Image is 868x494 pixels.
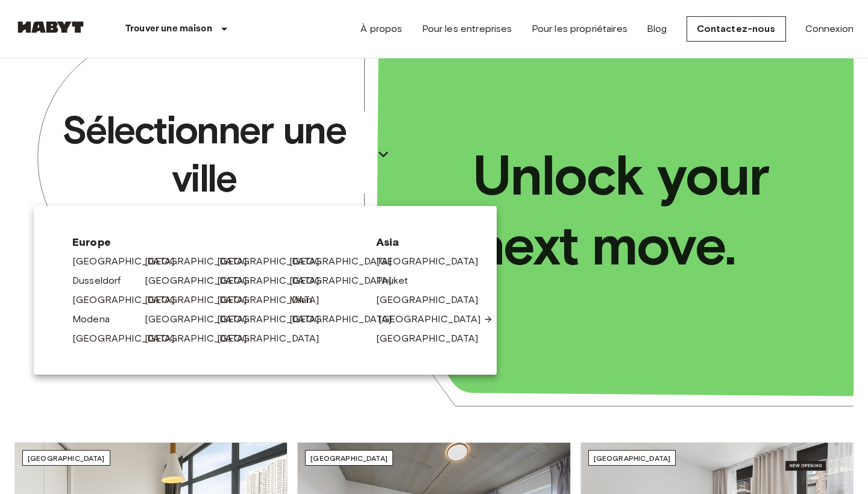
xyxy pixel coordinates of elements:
a: [GEOGRAPHIC_DATA] [376,293,491,307]
a: [GEOGRAPHIC_DATA] [145,312,259,327]
a: Dusseldorf [72,274,133,288]
a: [GEOGRAPHIC_DATA] [72,331,187,346]
a: [GEOGRAPHIC_DATA] [145,254,259,269]
span: Asia [376,235,458,249]
span: Europe [72,235,357,249]
a: [GEOGRAPHIC_DATA] [217,331,332,346]
a: Phuket [376,274,420,288]
a: [GEOGRAPHIC_DATA] [72,293,187,307]
a: [GEOGRAPHIC_DATA] [217,274,332,288]
a: [GEOGRAPHIC_DATA] [145,293,259,307]
a: Modena [72,312,122,327]
a: [GEOGRAPHIC_DATA] [72,254,187,269]
a: [GEOGRAPHIC_DATA] [145,331,259,346]
a: [GEOGRAPHIC_DATA] [289,254,404,269]
a: [GEOGRAPHIC_DATA] [376,331,491,346]
a: [GEOGRAPHIC_DATA] [379,312,493,327]
a: [GEOGRAPHIC_DATA] [289,312,404,327]
a: [GEOGRAPHIC_DATA] [289,274,404,288]
a: [GEOGRAPHIC_DATA] [217,312,332,327]
a: [GEOGRAPHIC_DATA] [376,254,491,269]
a: [GEOGRAPHIC_DATA] [217,254,332,269]
a: [GEOGRAPHIC_DATA] [145,274,259,288]
a: Milan [289,293,324,307]
a: [GEOGRAPHIC_DATA] [217,293,332,307]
